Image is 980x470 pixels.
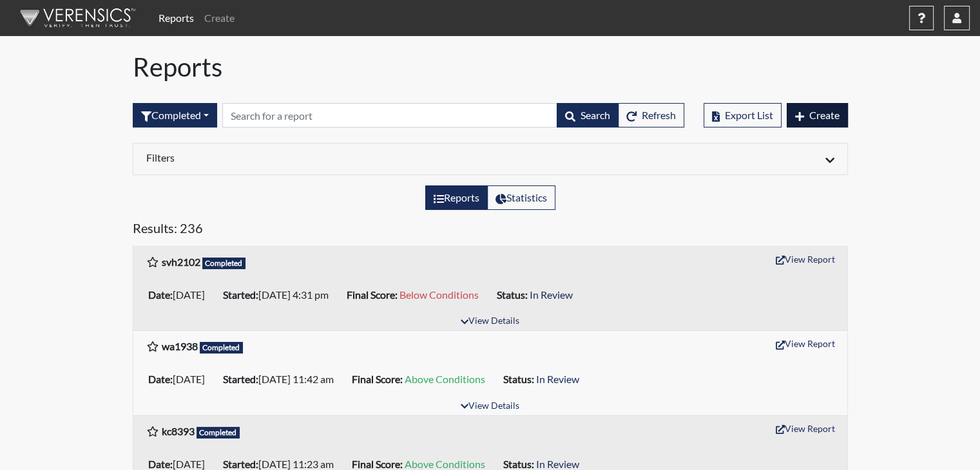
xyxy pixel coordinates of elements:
button: View Details [455,398,525,415]
div: Filter by interview status [133,103,217,127]
span: In Review [536,373,579,385]
span: Above Conditions [405,458,485,470]
button: View Details [455,313,525,330]
div: Click to expand/collapse filters [137,151,844,167]
input: Search by Registration ID, Interview Number, or Investigation Name. [222,103,557,127]
span: Above Conditions [405,373,485,385]
button: Search [557,103,619,127]
span: Search [581,109,610,121]
button: Create [787,103,848,127]
button: Completed [133,103,217,127]
span: Below Conditions [399,288,479,301]
b: Date: [148,288,173,301]
label: View statistics about completed interviews [487,185,555,210]
span: In Review [530,288,573,301]
b: Date: [148,373,173,385]
b: svh2102 [162,256,200,268]
button: Refresh [618,103,684,127]
span: Completed [200,342,244,353]
a: Create [199,5,240,31]
b: Status: [497,288,528,301]
span: Export List [725,109,773,121]
a: Reports [153,5,199,31]
b: kc8393 [162,425,195,437]
li: [DATE] [143,285,218,305]
span: Completed [202,258,246,269]
li: [DATE] 11:42 am [218,369,347,390]
span: Completed [197,427,240,438]
h1: Reports [133,52,848,82]
h5: Results: 236 [133,220,848,241]
b: Date: [148,458,173,470]
button: View Report [770,418,841,438]
b: Final Score: [347,288,398,301]
span: Refresh [642,109,676,121]
b: Started: [223,288,258,301]
span: In Review [536,458,579,470]
button: View Report [770,334,841,353]
li: [DATE] [143,369,218,390]
b: Final Score: [352,373,403,385]
li: [DATE] 4:31 pm [218,285,341,305]
span: Create [809,109,840,121]
b: Final Score: [352,458,403,470]
b: Status: [503,373,534,385]
b: Started: [223,458,258,470]
label: View the list of reports [425,185,488,210]
b: Started: [223,373,258,385]
button: Export List [704,103,782,127]
button: View Report [770,249,841,269]
h6: Filters [146,151,481,164]
b: wa1938 [162,340,198,352]
b: Status: [503,458,534,470]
